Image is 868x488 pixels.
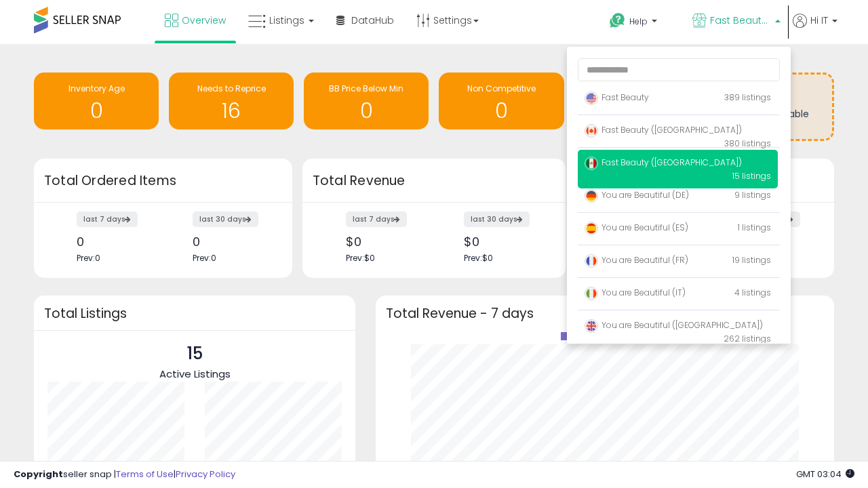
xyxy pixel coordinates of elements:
h3: Total Revenue [313,171,555,190]
span: You are Beautiful (ES) [585,222,688,233]
span: Fast Beauty ([GEOGRAPHIC_DATA]) [585,157,742,168]
span: 19 listings [732,254,771,266]
h1: 0 [446,100,557,122]
h1: 0 [41,100,152,122]
img: spain.png [585,222,598,235]
span: Listings [269,14,304,27]
span: You are Beautiful (IT) [585,287,686,298]
span: Fast Beauty ([GEOGRAPHIC_DATA]) [585,124,742,136]
span: 1 listings [738,222,771,233]
span: BB Price Below Min [329,83,403,94]
span: You are Beautiful ([GEOGRAPHIC_DATA]) [585,319,763,331]
span: Help [629,16,648,27]
h3: Total Listings [44,308,345,319]
span: 389 listings [724,91,771,103]
span: 262 listings [724,333,771,344]
h1: 0 [311,100,422,122]
span: Prev: $0 [346,252,375,264]
span: Prev: $0 [464,252,493,264]
img: canada.png [585,124,598,138]
div: 0 [77,235,153,249]
label: last 7 days [346,211,407,227]
a: Hi IT [793,14,837,44]
div: seller snap | | [14,468,235,481]
label: last 30 days [464,211,530,227]
a: Inventory Age 0 [34,73,159,129]
div: $0 [346,235,424,249]
span: Fast Beauty [585,91,649,103]
span: Needs to Reprice [197,83,266,94]
span: Active Listings [159,367,231,381]
img: germany.png [585,189,598,203]
label: last 30 days [193,211,258,227]
span: Prev: 0 [77,252,100,264]
a: Terms of Use [116,468,174,481]
span: 15 listings [732,170,771,182]
span: You are Beautiful (DE) [585,189,689,201]
span: Hi IT [810,14,828,27]
span: Inventory Age [68,83,125,94]
img: italy.png [585,287,598,300]
strong: Copyright [14,468,63,481]
a: Help [599,2,680,44]
span: 380 listings [724,138,771,149]
a: Privacy Policy [176,468,235,481]
img: mexico.png [585,157,598,170]
img: usa.png [585,91,598,105]
label: last 7 days [77,211,138,227]
span: Prev: 0 [193,252,216,264]
a: Needs to Reprice 16 [169,73,294,129]
i: Get Help [609,12,626,29]
img: france.png [585,254,598,268]
span: Fast Beauty ([GEOGRAPHIC_DATA]) [710,14,771,27]
span: 2025-09-10 03:04 GMT [796,468,854,481]
h3: Total Ordered Items [44,171,282,190]
span: 4 listings [734,287,771,298]
span: DataHub [351,14,394,27]
h3: Total Revenue - 7 days [386,308,824,319]
span: You are Beautiful (FR) [585,254,688,266]
a: Non Competitive 0 [439,73,564,129]
span: Non Competitive [467,83,536,94]
h1: 16 [176,100,287,122]
p: 15 [159,341,231,367]
img: uk.png [585,319,598,333]
div: 0 [193,235,269,249]
div: $0 [464,235,542,249]
span: 9 listings [734,189,771,201]
span: Overview [182,14,226,27]
a: BB Price Below Min 0 [304,73,429,129]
